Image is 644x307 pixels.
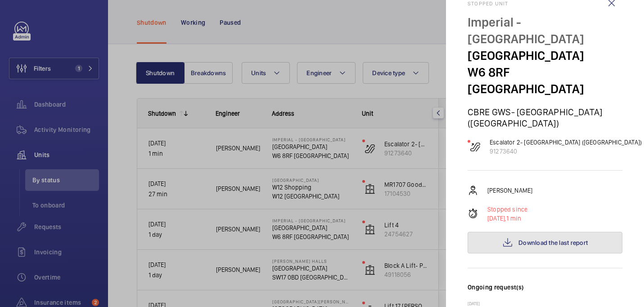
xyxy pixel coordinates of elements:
p: CBRE GWS- [GEOGRAPHIC_DATA] ([GEOGRAPHIC_DATA]) [468,106,622,129]
p: [GEOGRAPHIC_DATA] [468,47,622,64]
span: [DATE], [487,215,506,222]
img: escalator.svg [470,141,481,152]
p: Stopped since [487,205,527,214]
h3: Ongoing request(s) [468,283,622,301]
span: Download the last report [518,239,588,246]
p: Escalator 2- [GEOGRAPHIC_DATA] ([GEOGRAPHIC_DATA]) [490,138,642,147]
p: Imperial - [GEOGRAPHIC_DATA] [468,14,622,47]
p: W6 8RF [GEOGRAPHIC_DATA] [468,64,622,97]
p: [PERSON_NAME] [487,186,532,195]
h2: Stopped unit [468,0,622,7]
button: Download the last report [468,232,622,253]
p: 91273640 [490,147,642,156]
p: 1 min [487,214,527,223]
